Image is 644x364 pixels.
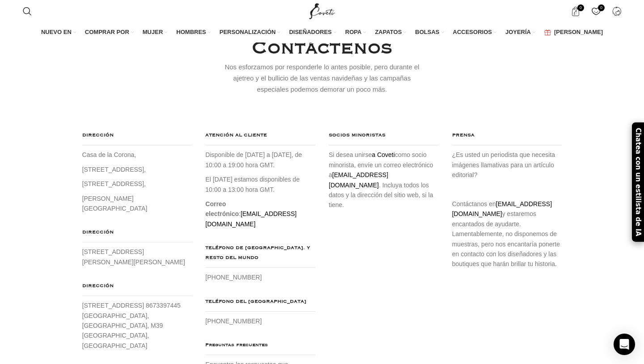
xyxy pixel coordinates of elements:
[345,23,366,42] a: ROPA
[205,246,310,259] font: TELÉFONO DE [GEOGRAPHIC_DATA]. Y RESTO DEL MUNDO
[415,23,444,42] a: BOLSAS
[82,231,114,234] font: DIRECCIÓN
[614,334,635,355] div: Abrir Intercom Messenger
[289,29,331,35] font: DISEÑADORES
[453,23,496,42] a: ACCESORIOS
[205,317,262,325] font: [PHONE_NUMBER]
[82,180,146,187] font: [STREET_ADDRESS],
[554,29,603,35] font: [PERSON_NAME]
[225,63,419,93] font: Nos esforzamos por responderle lo antes posible, pero durante el ajetreo y el bullicio de las ven...
[82,332,149,349] font: [GEOGRAPHIC_DATA], [GEOGRAPHIC_DATA]
[375,29,402,35] font: ZAPATOS
[82,195,148,212] font: [PERSON_NAME][GEOGRAPHIC_DATA]
[176,29,206,35] font: HOMBRES
[143,29,163,35] font: MUJER
[82,248,185,265] font: [STREET_ADDRESS][PERSON_NAME][PERSON_NAME]
[329,134,386,137] font: SOCIOS MINORISTAS
[220,29,276,35] font: PERSONALIZACIÓN
[205,300,306,303] font: TELÉFONO DEL [GEOGRAPHIC_DATA]
[205,151,302,168] font: Disponible de [DATE] a [DATE], de 10:00 a 19:00 hora GMT.
[345,29,362,35] font: ROPA
[452,210,560,267] font: y estaremos encantados de ayudarte. Lamentablemente, no disponemos de muestras, pero nos encantar...
[18,23,626,42] div: Navegación principal
[82,166,146,173] font: [STREET_ADDRESS],
[600,5,602,10] font: 0
[375,23,406,42] a: ZAPATOS
[41,29,72,35] font: NUEVO EN
[505,29,531,35] font: JOYERÍA
[505,23,535,42] a: JOYERÍA
[452,200,496,207] font: Contáctanos en
[544,30,551,35] img: Bolsa de regalo
[329,182,433,209] font: . Incluya todos los datos y la dirección del sitio web, si la tiene.
[82,312,163,329] font: [GEOGRAPHIC_DATA], [GEOGRAPHIC_DATA], M39
[239,210,241,217] font: :
[82,151,136,158] font: Casa de la Corona,
[205,210,297,227] a: [EMAIL_ADDRESS][DOMAIN_NAME]
[452,200,552,217] a: [EMAIL_ADDRESS][DOMAIN_NAME]
[415,29,439,35] font: BOLSAS
[85,29,129,35] font: COMPRAR POR
[329,151,433,178] font: como socio minorista, envíe un correo electrónico a
[205,274,262,281] font: [PHONE_NUMBER]
[544,23,603,42] a: [PERSON_NAME]
[82,302,181,309] font: [STREET_ADDRESS] 8673397445
[372,151,395,158] a: a Coveti
[82,284,114,288] font: DIRECCIÓN
[566,2,585,20] a: 0
[205,134,267,137] font: ATENCIÓN AL CLIENTE
[143,23,168,42] a: MUJER
[252,42,393,55] font: Contáctenos
[18,2,36,20] a: Buscar
[205,176,300,193] font: El [DATE] estamos disponibles de 10:00 a 13:00 hora GMT.
[329,171,388,188] a: [EMAIL_ADDRESS][DOMAIN_NAME]
[587,2,605,20] a: 0
[205,200,239,217] font: Correo electrónico
[205,343,268,347] font: Preguntas frecuentes
[587,2,605,20] div: Mi lista de deseos
[289,23,336,42] a: DISEÑADORES
[452,151,555,178] font: ¿Es usted un periodista que necesita imágenes llamativas para un artículo editorial?
[41,23,76,42] a: NUEVO EN
[453,29,492,35] font: ACCESORIOS
[580,5,582,10] font: 0
[85,23,134,42] a: COMPRAR POR
[176,23,210,42] a: HOMBRES
[82,134,114,137] font: DIRECCIÓN
[452,134,475,137] font: PRENSA
[329,151,372,158] font: Si desea unirse
[220,23,280,42] a: PERSONALIZACIÓN
[307,7,337,14] a: Logotipo del sitio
